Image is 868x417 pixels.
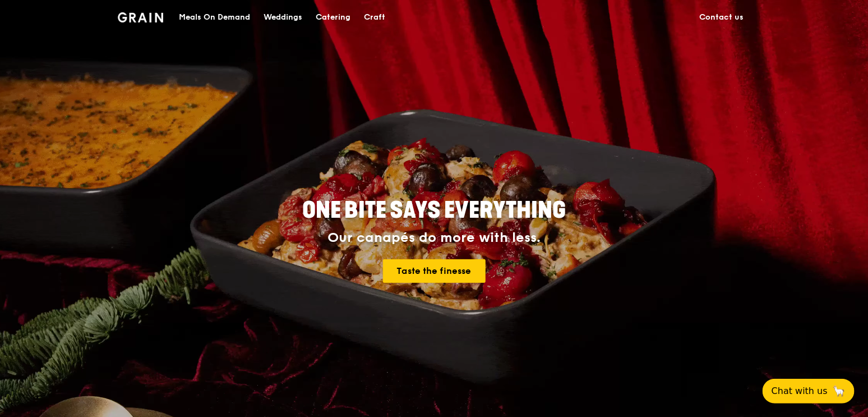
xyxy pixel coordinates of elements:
[364,1,385,34] div: Craft
[357,1,392,34] a: Craft
[232,230,636,246] div: Our canapés do more with less.
[264,1,302,34] div: Weddings
[309,1,357,34] a: Catering
[179,1,250,34] div: Meals On Demand
[316,1,350,34] div: Catering
[383,259,486,283] a: Taste the finesse
[302,197,566,224] span: ONE BITE SAYS EVERYTHING
[692,1,750,34] a: Contact us
[257,1,309,34] a: Weddings
[772,384,828,398] span: Chat with us
[118,12,163,22] img: Grain
[763,379,855,404] button: Chat with us🦙
[832,384,846,398] span: 🦙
